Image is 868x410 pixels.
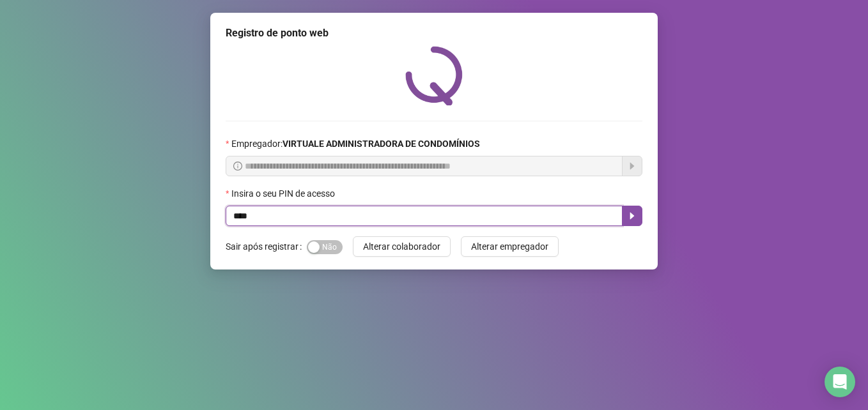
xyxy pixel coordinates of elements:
label: Insira o seu PIN de acesso [226,186,343,201]
span: Empregador : [231,137,480,151]
div: Registro de ponto web [226,26,642,41]
strong: VIRTUALE ADMINISTRADORA DE CONDOMÍNIOS [283,139,480,149]
button: Alterar empregador [461,236,559,257]
span: info-circle [233,162,242,171]
img: QRPoint [405,46,463,105]
span: caret-right [627,211,637,221]
span: Alterar empregador [471,239,548,254]
span: Alterar colaborador [363,239,440,254]
button: Alterar colaborador [353,236,451,257]
label: Sair após registrar [226,236,307,257]
div: Open Intercom Messenger [825,367,855,397]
